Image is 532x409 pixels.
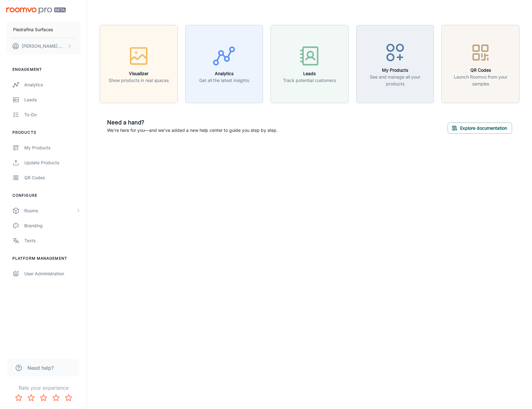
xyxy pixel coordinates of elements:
[6,38,81,54] button: [PERSON_NAME] Montero
[24,111,81,118] div: To-do
[13,26,53,33] p: Piedrafina Surfaces
[109,77,169,84] p: Show products in real spaces
[24,159,81,166] div: Update Products
[271,25,349,103] button: LeadsTrack potential customers
[448,123,512,134] button: Explore documentation
[283,70,336,77] h6: Leads
[356,60,434,67] a: My ProductsSee and manage all your products
[445,74,516,87] p: Launch Roomvo from your samples
[109,70,169,77] h6: Visualizer
[185,60,263,67] a: AnalyticsGet all the latest insights
[441,60,520,67] a: QR CodesLaunch Roomvo from your samples
[24,96,81,103] div: Leads
[356,25,434,103] button: My ProductsSee and manage all your products
[445,67,516,74] h6: QR Codes
[6,7,66,14] img: Roomvo PRO Beta
[100,25,178,103] button: VisualizerShow products in real spaces
[107,118,278,127] h6: Need a hand?
[199,77,249,84] p: Get all the latest insights
[271,60,349,67] a: LeadsTrack potential customers
[107,127,278,134] p: We're here for you—and we've added a new help center to guide you step by step.
[185,25,263,103] button: AnalyticsGet all the latest insights
[6,22,81,38] button: Piedrafina Surfaces
[24,144,81,151] div: My Products
[22,43,66,50] p: [PERSON_NAME] Montero
[360,67,430,74] h6: My Products
[24,81,81,88] div: Analytics
[360,74,430,87] p: See and manage all your products
[441,25,520,103] button: QR CodesLaunch Roomvo from your samples
[448,124,512,131] a: Explore documentation
[199,70,249,77] h6: Analytics
[283,77,336,84] p: Track potential customers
